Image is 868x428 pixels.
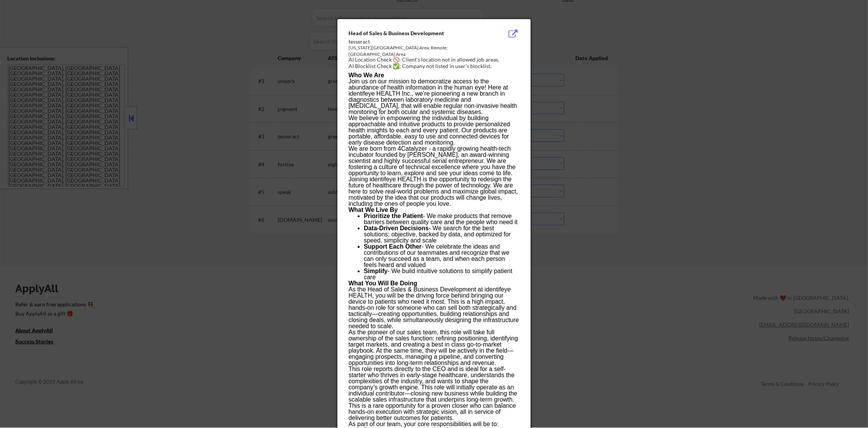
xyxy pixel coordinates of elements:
strong: Prioritize the Patient [364,213,423,219]
p: As the pioneer of our sales team, this role will take full ownership of the sales function: refin... [349,329,519,366]
span: We search for the best solutions; objective, backed by data, and optimized for speed, simplicity ... [364,225,511,244]
strong: Support Each Other [364,243,422,250]
strong: Who We Are [349,72,384,78]
div: tesseract [349,38,481,46]
strong: Data-Driven Decisions [364,225,429,231]
span: - [429,225,431,231]
p: Joining identifeye HEALTH is the opportunity to redesign the future of healthcare through the pow... [349,176,519,207]
span: - [422,243,423,250]
span: - [423,213,425,219]
p: As part of our team, your core responsibilities will be to: [349,421,519,427]
p: Join us on our mission to democratize access to the abundance of health information in the human ... [349,78,519,115]
div: Head of Sales & Business Development [349,29,481,37]
span: We make products that remove barriers between quality care and the people who need it [364,213,518,225]
div: [US_STATE][GEOGRAPHIC_DATA] Area; Remote; [GEOGRAPHIC_DATA] Area [349,45,481,58]
li: - We build intuitive solutions to simplify patient care [364,268,519,280]
strong: Simplify [364,268,388,274]
div: AI Blocklist Check ✅: Company not listed in user's blocklist. [349,62,523,70]
p: This role reports directly to the CEO and is ideal for a self-starter who thrives in early-stage ... [349,366,519,421]
strong: What You Will Be Doing [349,280,417,286]
p: We believe in empowering the individual by building approachable and intuitive products to provid... [349,115,519,146]
p: As the Head of Sales & Business Development at identifeye HEALTH, you will be the driving force b... [349,286,519,329]
p: We are born from 4Catalyzer - a rapidly growing health-tech incubator founded by [PERSON_NAME], a... [349,146,519,176]
strong: What We Live By [349,207,398,213]
span: We celebrate the ideas and contributions of our teammates and recognize that we can only succeed ... [364,243,510,268]
div: AI Location Check 🚫: Client's location not in allowed job areas. [349,56,523,63]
